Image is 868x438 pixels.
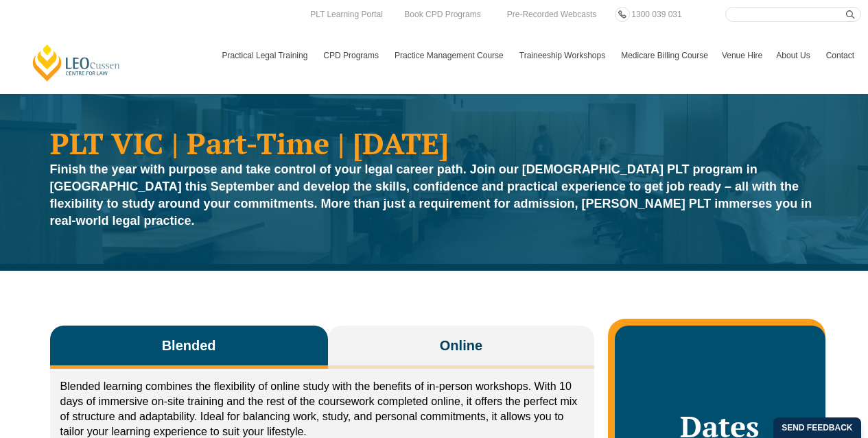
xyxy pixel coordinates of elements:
[162,336,216,355] span: Blended
[31,43,122,82] a: [PERSON_NAME] Centre for Law
[50,128,819,158] h1: PLT VIC | Part-Time | [DATE]
[614,36,715,75] a: Medicare Billing Course
[628,7,685,22] a: 1300 039 031
[215,36,317,75] a: Practical Legal Training
[715,36,769,75] a: Venue Hire
[769,36,819,75] a: About Us
[388,36,513,75] a: Practice Management Course
[440,336,482,355] span: Online
[307,7,386,22] a: PLT Learning Portal
[819,36,861,75] a: Contact
[316,36,388,75] a: CPD Programs
[776,346,834,404] iframe: LiveChat chat widget
[631,10,681,19] span: 1300 039 031
[50,162,812,228] strong: Finish the year with purpose and take control of your legal career path. Join our [DEMOGRAPHIC_DA...
[401,7,484,22] a: Book CPD Programs
[513,36,614,75] a: Traineeship Workshops
[504,7,600,22] a: Pre-Recorded Webcasts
